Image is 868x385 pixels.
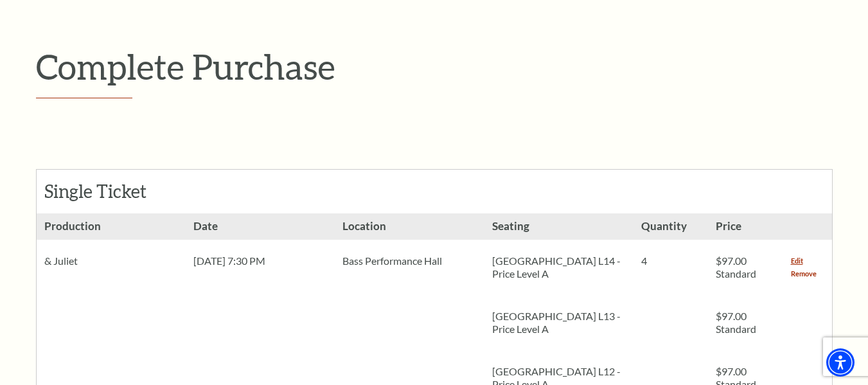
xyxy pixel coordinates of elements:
div: & Juliet [37,240,186,282]
a: Remove [791,267,817,280]
h3: Seating [484,213,633,240]
h3: Location [335,213,484,240]
h3: Price [708,213,783,240]
div: Accessibility Menu [826,348,855,377]
p: 4 [641,255,700,267]
a: Edit [791,255,803,267]
p: [GEOGRAPHIC_DATA] L13 - Price Level A [492,310,626,336]
h3: Production [37,213,186,240]
h1: Complete Purchase [36,46,833,87]
h2: Single Ticket [44,181,185,202]
span: $97.00 Standard [716,310,756,335]
div: [DATE] 7:30 PM [186,240,335,282]
h3: Quantity [633,213,708,240]
span: Bass Performance Hall [342,255,442,267]
p: [GEOGRAPHIC_DATA] L14 - Price Level A [492,255,626,280]
h3: Date [186,213,335,240]
span: $97.00 Standard [716,255,756,280]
